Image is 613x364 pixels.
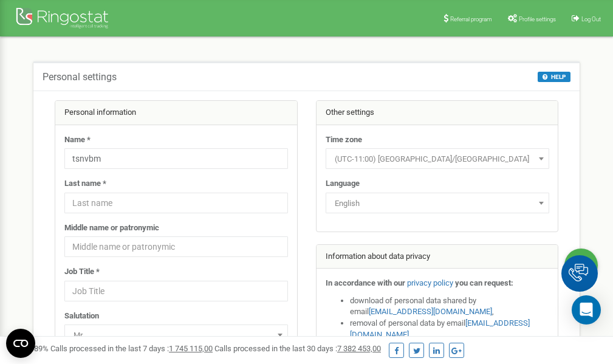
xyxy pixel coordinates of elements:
label: Last name * [64,178,106,190]
span: Profile settings [519,16,556,22]
u: 1 745 115,00 [169,344,213,353]
strong: In accordance with our [326,278,405,287]
a: privacy policy [407,278,453,287]
label: Time zone [326,134,362,146]
span: Calls processed in the last 30 days : [214,344,381,353]
button: Open CMP widget [6,329,35,358]
button: HELP [538,72,570,82]
input: Last name [64,193,288,213]
span: English [326,193,549,213]
span: Calls processed in the last 7 days : [50,344,213,353]
h5: Personal settings [43,72,117,83]
a: [EMAIL_ADDRESS][DOMAIN_NAME] [369,307,492,316]
li: removal of personal data by email , [350,318,549,340]
span: Referral program [450,16,492,22]
input: Middle name or patronymic [64,236,288,257]
div: Personal information [55,101,297,125]
span: (UTC-11:00) Pacific/Midway [330,151,545,168]
label: Job Title * [64,266,100,278]
label: Middle name or patronymic [64,222,159,234]
span: English [330,195,545,212]
div: Open Intercom Messenger [572,295,601,325]
span: Mr. [69,327,284,344]
div: Other settings [317,101,558,125]
span: Log Out [581,16,601,22]
div: Information about data privacy [317,245,558,269]
label: Language [326,178,360,190]
strong: you can request: [455,278,513,287]
input: Job Title [64,281,288,301]
span: Mr. [64,325,288,345]
span: (UTC-11:00) Pacific/Midway [326,148,549,169]
label: Name * [64,134,91,146]
input: Name [64,148,288,169]
li: download of personal data shared by email , [350,295,549,318]
u: 7 382 453,00 [337,344,381,353]
label: Salutation [64,311,99,322]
